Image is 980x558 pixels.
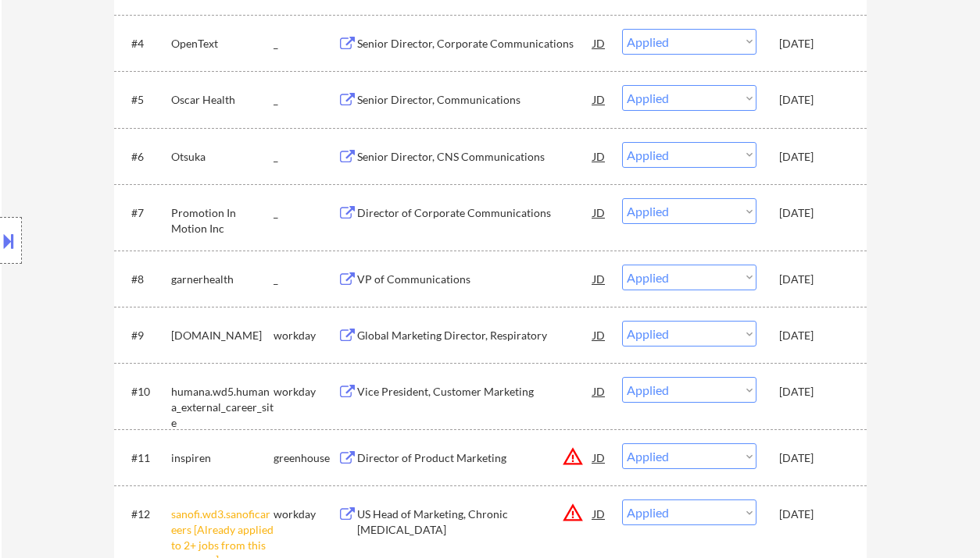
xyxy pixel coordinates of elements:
div: greenhouse [274,450,338,466]
div: OpenText [171,36,274,52]
div: #11 [131,450,159,466]
div: Senior Director, Corporate Communications [357,36,593,52]
div: [DATE] [779,384,848,400]
div: _ [274,36,338,52]
div: Vice President, Customer Marketing [357,384,593,400]
div: [DATE] [779,272,848,287]
div: US Head of Marketing, Chronic [MEDICAL_DATA] [357,506,593,537]
div: Oscar Health [171,92,274,108]
div: _ [274,92,338,108]
div: workday [274,506,338,522]
div: inspiren [171,450,274,466]
div: VP of Communications [357,272,593,287]
div: Director of Product Marketing [357,450,593,466]
div: JD [592,499,607,528]
div: [DATE] [779,36,848,52]
div: #4 [131,36,159,52]
div: workday [274,328,338,343]
div: [DATE] [779,205,848,221]
div: JD [592,85,607,113]
div: _ [274,272,338,287]
div: _ [274,149,338,165]
button: warning_amber [562,446,584,467]
div: [DATE] [779,92,848,108]
div: JD [592,321,607,349]
div: JD [592,198,607,226]
div: [DATE] [779,450,848,466]
div: JD [592,142,607,170]
div: #12 [131,506,159,522]
div: Senior Director, CNS Communications [357,149,593,165]
div: JD [592,377,607,405]
div: _ [274,205,338,221]
div: [DATE] [779,149,848,165]
div: #5 [131,92,159,108]
button: warning_amber [562,502,584,524]
div: Director of Corporate Communications [357,205,593,221]
div: Senior Director, Communications [357,92,593,108]
div: JD [592,29,607,57]
div: JD [592,443,607,471]
div: #10 [131,384,159,400]
div: Global Marketing Director, Respiratory [357,328,593,343]
div: humana.wd5.humana_external_career_site [171,384,274,430]
div: workday [274,384,338,400]
div: JD [592,265,607,293]
div: [DATE] [779,328,848,343]
div: [DATE] [779,506,848,522]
